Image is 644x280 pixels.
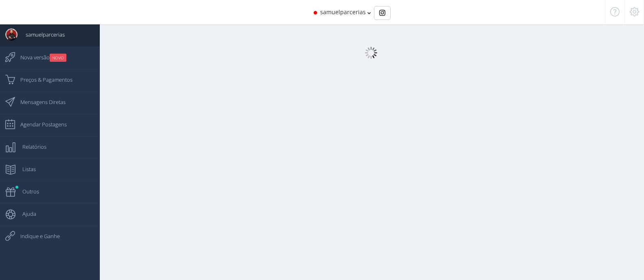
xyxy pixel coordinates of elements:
span: Listas [14,159,36,179]
span: Agendar Postagens [12,114,67,135]
span: samuelparcerias [18,24,65,45]
img: loader.gif [365,47,377,59]
span: Mensagens Diretas [12,92,66,112]
img: Instagram_simple_icon.svg [379,10,385,16]
span: samuelparcerias [320,8,366,16]
span: Ajuda [14,204,36,224]
span: Outros [14,181,39,202]
span: Nova versão [12,47,66,67]
span: Indique e Ganhe [12,226,60,246]
span: Relatórios [14,137,46,157]
small: NOVO [50,54,66,62]
span: Preços & Pagamentos [12,69,73,90]
img: User Image [5,28,18,41]
div: Basic example [374,6,391,20]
